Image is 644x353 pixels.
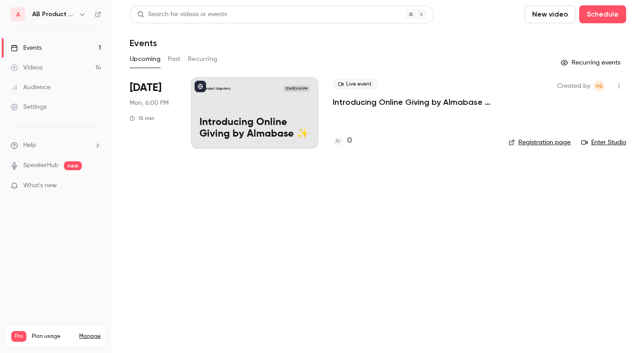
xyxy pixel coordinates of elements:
a: Registration page [508,138,571,147]
span: Help [23,141,36,150]
button: Schedule [579,5,626,23]
span: Live event [333,79,377,90]
span: new [64,161,82,170]
span: HS [596,81,603,91]
div: Audience [11,83,51,92]
div: Videos [11,63,42,72]
a: SpeakerHub [23,161,59,170]
span: Hardik Sultania [594,81,605,91]
span: A [16,10,20,19]
span: Created by [557,81,590,91]
span: Plan usage [32,333,74,340]
li: help-dropdown-opener [11,141,101,150]
a: AB Product Snapshots[DATE] 6:00 PMIntroducing Online Giving by Almabase ✨ [191,77,318,149]
div: Settings [11,103,47,112]
button: Past [168,52,181,66]
span: [DATE] 6:00 PM [283,86,309,92]
button: Upcoming [130,52,161,66]
div: Oct 13 Mon, 9:30 PM (Asia/Calcutta) [130,77,177,149]
p: AB Product Snapshots [199,86,231,91]
div: Search for videos or events [137,10,227,19]
h1: Events [130,38,157,48]
iframe: Noticeable Trigger [90,182,101,190]
span: Pro [11,331,26,342]
button: New video [525,5,576,23]
span: [DATE] [130,81,161,95]
a: 0 [333,135,352,147]
h6: AB Product Snapshots [32,10,75,19]
h4: 0 [347,135,352,147]
p: Introducing Online Giving by Almabase ✨ [199,117,310,140]
a: Enter Studio [581,138,626,147]
button: Recurring [188,52,218,66]
span: Mon, 6:00 PM [130,99,169,108]
button: Recurring events [557,56,626,70]
a: Introducing Online Giving by Almabase ✨ [333,97,494,108]
div: 15 min [130,115,154,122]
div: Events [11,43,42,52]
span: What's new [23,181,57,190]
a: Manage [79,333,101,340]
